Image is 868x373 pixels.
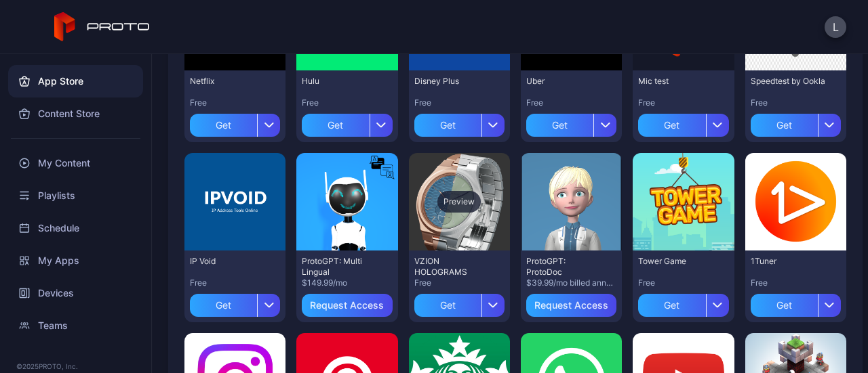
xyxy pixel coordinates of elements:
button: Get [751,108,841,137]
div: Speedtest by Ookla [751,76,825,87]
button: Get [414,288,505,317]
div: $149.99/mo [302,278,392,288]
div: Tower Game [638,256,713,267]
div: Get [414,294,481,317]
div: Get [190,114,257,137]
div: Free [638,278,728,288]
div: Preview [437,191,481,213]
button: Request Access [302,294,392,317]
div: Request Access [534,300,608,311]
div: Get [751,294,818,317]
div: Free [190,278,280,288]
a: Content Store [8,97,143,130]
div: Free [190,97,280,108]
div: Get [751,114,818,137]
a: Devices [8,277,143,309]
div: Free [414,278,505,288]
div: Free [414,97,505,108]
a: My Content [8,147,143,179]
div: Get [414,114,481,137]
div: Netflix [190,76,264,87]
button: Get [190,108,280,137]
div: Free [751,278,841,288]
div: Free [302,97,392,108]
button: L [825,16,846,38]
div: Mic test [638,76,713,87]
button: Get [751,288,841,317]
div: Free [751,97,841,108]
div: VZION HOLOGRAMS [414,256,489,278]
div: IP Void [190,256,264,267]
div: Disney Plus [414,76,489,87]
button: Get [190,288,280,317]
div: Uber [526,76,601,87]
div: © 2025 PROTO, Inc. [16,361,135,372]
button: Get [414,108,505,137]
div: Get [638,114,705,137]
div: Request Access [310,300,384,311]
button: Get [526,108,616,137]
button: Get [302,108,392,137]
div: Get [302,114,369,137]
a: Teams [8,309,143,342]
button: Get [638,288,728,317]
div: ProtoGPT: Multi Lingual [302,256,376,278]
div: 1Tuner [751,256,825,267]
div: $39.99/mo billed annually [526,278,616,288]
div: Free [526,97,616,108]
a: Schedule [8,212,143,244]
div: Get [190,294,257,317]
div: Get [638,294,705,317]
div: Hulu [302,76,376,87]
div: Get [526,114,593,137]
button: Request Access [526,294,616,317]
div: Free [638,97,728,108]
a: App Store [8,65,143,97]
button: Get [638,108,728,137]
a: My Apps [8,244,143,277]
div: ProtoGPT: ProtoDoc [526,256,601,278]
a: Playlists [8,179,143,212]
